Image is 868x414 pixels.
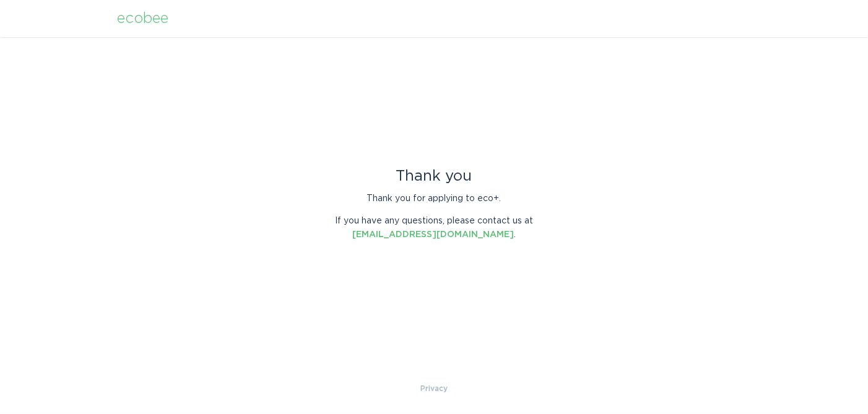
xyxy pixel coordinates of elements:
p: Thank you for applying to eco+. [326,192,542,205]
div: Thank you [326,169,542,183]
a: Privacy Policy & Terms of Use [420,382,448,395]
div: ecobee [117,12,168,25]
a: [EMAIL_ADDRESS][DOMAIN_NAME] [352,230,514,239]
p: If you have any questions, please contact us at . [326,214,542,241]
